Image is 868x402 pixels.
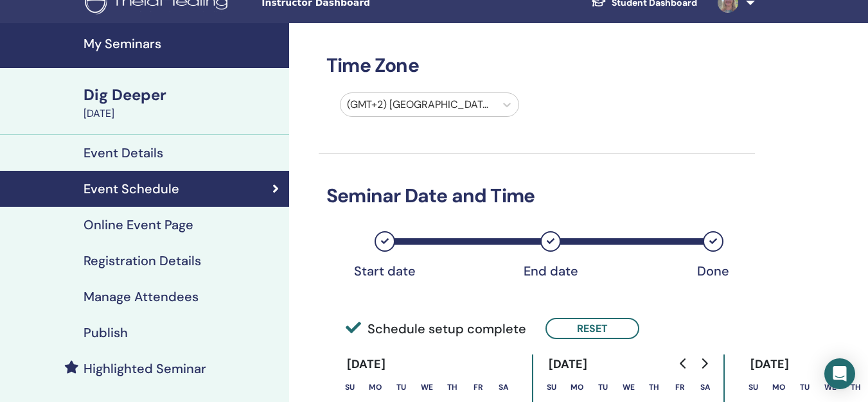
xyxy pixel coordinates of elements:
th: Monday [362,374,388,400]
h4: Registration Details [84,253,201,268]
div: [DATE] [337,354,396,374]
th: Sunday [538,374,564,400]
h3: Time Zone [319,54,755,77]
div: Done [681,263,745,279]
th: Thursday [439,374,465,400]
th: Thursday [641,374,667,400]
div: Dig Deeper [84,84,281,106]
th: Tuesday [792,374,817,400]
button: Go to previous month [673,351,694,376]
h4: Online Event Page [84,217,193,232]
h4: Event Details [84,145,163,161]
th: Monday [766,374,792,400]
th: Saturday [693,374,718,400]
th: Wednesday [817,374,843,400]
th: Friday [465,374,491,400]
h4: Event Schedule [84,181,179,197]
th: Friday [667,374,693,400]
div: [DATE] [84,106,281,121]
th: Tuesday [388,374,414,400]
button: Go to next month [694,351,714,376]
div: End date [518,263,583,279]
div: Start date [353,263,417,279]
h4: Manage Attendees [84,289,199,304]
h4: Highlighted Seminar [84,361,206,376]
th: Wednesday [414,374,439,400]
h4: My Seminars [84,36,281,51]
h4: Publish [84,325,128,340]
div: Open Intercom Messenger [824,358,855,389]
th: Monday [564,374,590,400]
th: Sunday [337,374,362,400]
th: Sunday [740,374,766,400]
th: Saturday [491,374,517,400]
span: Schedule setup complete [346,319,526,338]
button: Reset [545,318,639,339]
a: Dig Deeper[DATE] [76,84,289,121]
th: Tuesday [590,374,616,400]
th: Wednesday [616,374,641,400]
div: [DATE] [740,354,800,374]
h3: Seminar Date and Time [319,184,755,207]
div: [DATE] [538,354,598,374]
